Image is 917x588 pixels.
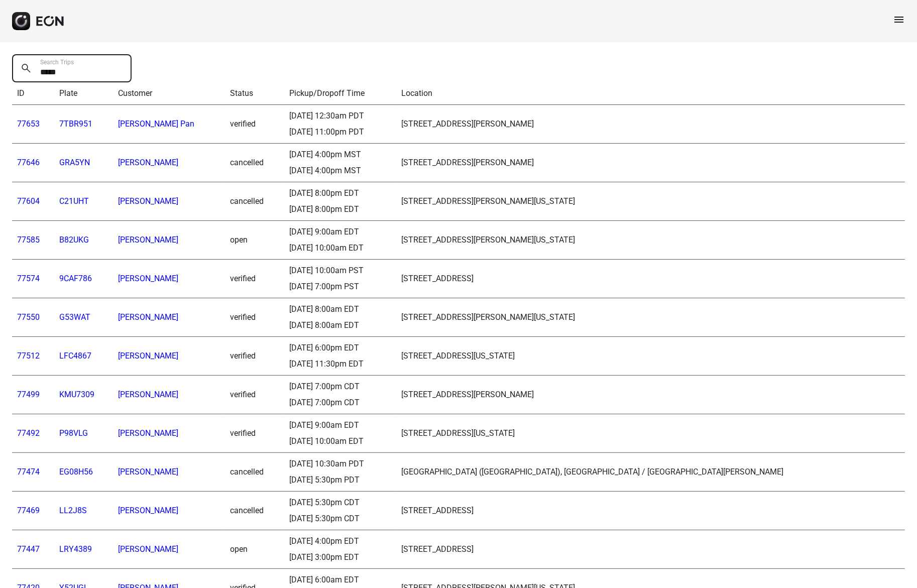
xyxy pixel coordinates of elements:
[59,506,87,515] a: LL2J8S
[118,158,178,167] a: [PERSON_NAME]
[118,506,178,515] a: [PERSON_NAME]
[118,274,178,283] a: [PERSON_NAME]
[396,530,905,569] td: [STREET_ADDRESS]
[17,428,40,438] a: 77492
[17,544,40,554] a: 77447
[396,144,905,182] td: [STREET_ADDRESS][PERSON_NAME]
[289,358,391,370] div: [DATE] 11:30pm EDT
[396,82,905,105] th: Location
[40,58,74,66] label: Search Trips
[396,260,905,298] td: [STREET_ADDRESS]
[118,312,178,322] a: [PERSON_NAME]
[289,165,391,177] div: [DATE] 4:00pm MST
[396,492,905,530] td: [STREET_ADDRESS]
[289,226,391,238] div: [DATE] 9:00am EDT
[289,126,391,138] div: [DATE] 11:00pm PDT
[225,337,284,376] td: verified
[17,235,40,245] a: 77585
[289,242,391,254] div: [DATE] 10:00am EDT
[59,390,94,399] a: KMU7309
[59,235,89,245] a: B82UKG
[289,419,391,431] div: [DATE] 9:00am EDT
[225,105,284,144] td: verified
[118,390,178,399] a: [PERSON_NAME]
[12,82,54,105] th: ID
[59,428,88,438] a: P98VLG
[289,458,391,470] div: [DATE] 10:30am PDT
[59,158,90,167] a: GRA5YN
[225,492,284,530] td: cancelled
[289,474,391,486] div: [DATE] 5:30pm PDT
[396,414,905,453] td: [STREET_ADDRESS][US_STATE]
[225,144,284,182] td: cancelled
[118,119,194,129] a: [PERSON_NAME] Pan
[17,506,40,515] a: 77469
[59,196,89,206] a: C21UHT
[118,428,178,438] a: [PERSON_NAME]
[225,182,284,221] td: cancelled
[289,435,391,447] div: [DATE] 10:00am EDT
[118,196,178,206] a: [PERSON_NAME]
[225,453,284,492] td: cancelled
[289,281,391,293] div: [DATE] 7:00pm PST
[289,149,391,161] div: [DATE] 4:00pm MST
[118,235,178,245] a: [PERSON_NAME]
[17,312,40,322] a: 77550
[118,467,178,477] a: [PERSON_NAME]
[17,196,40,206] a: 77604
[289,203,391,215] div: [DATE] 8:00pm EDT
[54,82,113,105] th: Plate
[289,513,391,525] div: [DATE] 5:30pm CDT
[289,319,391,331] div: [DATE] 8:00am EDT
[289,574,391,586] div: [DATE] 6:00am EDT
[17,390,40,399] a: 77499
[17,158,40,167] a: 77646
[289,381,391,393] div: [DATE] 7:00pm CDT
[59,312,90,322] a: G53WAT
[396,182,905,221] td: [STREET_ADDRESS][PERSON_NAME][US_STATE]
[17,274,40,283] a: 77574
[289,535,391,547] div: [DATE] 4:00pm EDT
[396,105,905,144] td: [STREET_ADDRESS][PERSON_NAME]
[289,187,391,199] div: [DATE] 8:00pm EDT
[59,274,92,283] a: 9CAF786
[396,337,905,376] td: [STREET_ADDRESS][US_STATE]
[113,82,225,105] th: Customer
[59,544,92,554] a: LRY4389
[289,397,391,409] div: [DATE] 7:00pm CDT
[225,298,284,337] td: verified
[59,351,91,361] a: LFC4867
[17,467,40,477] a: 77474
[289,342,391,354] div: [DATE] 6:00pm EDT
[396,453,905,492] td: [GEOGRAPHIC_DATA] ([GEOGRAPHIC_DATA]), [GEOGRAPHIC_DATA] / [GEOGRAPHIC_DATA][PERSON_NAME]
[118,351,178,361] a: [PERSON_NAME]
[17,119,40,129] a: 77653
[59,119,92,129] a: 7TBR951
[225,530,284,569] td: open
[59,467,93,477] a: EG08H56
[396,298,905,337] td: [STREET_ADDRESS][PERSON_NAME][US_STATE]
[225,376,284,414] td: verified
[396,221,905,260] td: [STREET_ADDRESS][PERSON_NAME][US_STATE]
[225,260,284,298] td: verified
[289,303,391,315] div: [DATE] 8:00am EDT
[289,497,391,509] div: [DATE] 5:30pm CDT
[893,14,905,26] span: menu
[284,82,396,105] th: Pickup/Dropoff Time
[289,551,391,563] div: [DATE] 3:00pm EDT
[17,351,40,361] a: 77512
[225,414,284,453] td: verified
[225,221,284,260] td: open
[396,376,905,414] td: [STREET_ADDRESS][PERSON_NAME]
[289,265,391,277] div: [DATE] 10:00am PST
[118,544,178,554] a: [PERSON_NAME]
[289,110,391,122] div: [DATE] 12:30am PDT
[225,82,284,105] th: Status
